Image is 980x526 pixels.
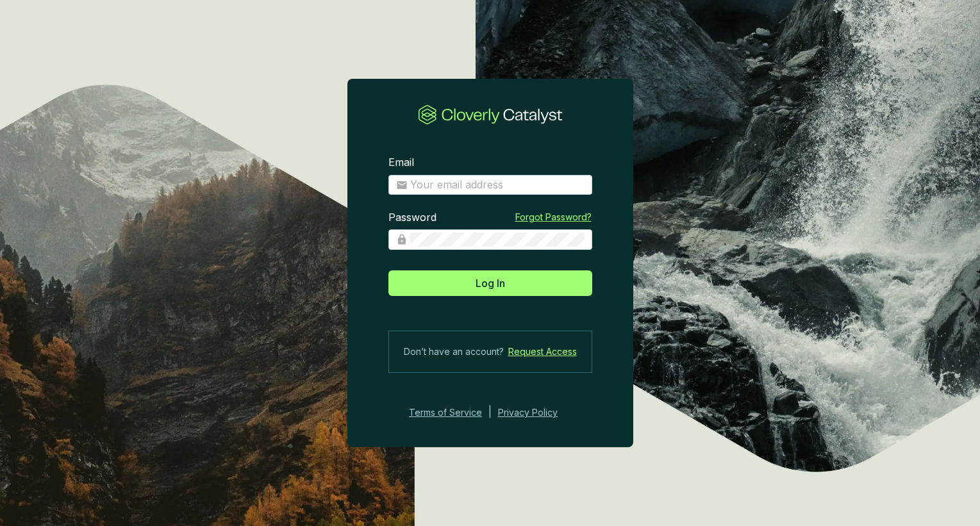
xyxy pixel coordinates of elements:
[498,405,575,420] a: Privacy Policy
[410,178,585,192] input: Email
[508,344,577,359] a: Request Access
[488,405,492,420] div: |
[388,156,414,170] label: Email
[515,211,592,224] a: Forgot Password?
[410,233,585,247] input: Password
[476,275,505,291] span: Log In
[388,211,436,225] label: Password
[404,344,504,359] span: Don’t have an account?
[405,405,482,420] a: Terms of Service
[388,270,592,296] button: Log In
